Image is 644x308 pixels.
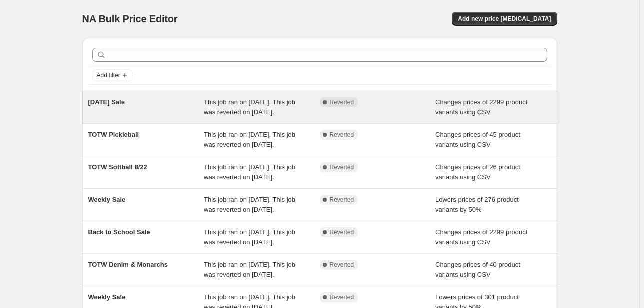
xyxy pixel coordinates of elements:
[204,98,295,116] span: This job ran on [DATE]. This job was reverted on [DATE].
[435,196,519,213] span: Lowers prices of 276 product variants by 50%
[88,293,126,301] span: Weekly Sale
[435,131,520,148] span: Changes prices of 45 product variants using CSV
[204,163,295,181] span: This job ran on [DATE]. This job was reverted on [DATE].
[204,196,295,213] span: This job ran on [DATE]. This job was reverted on [DATE].
[88,196,126,203] span: Weekly Sale
[330,98,354,106] span: Reverted
[88,228,150,236] span: Back to School Sale
[92,69,132,81] button: Add filter
[435,228,527,246] span: Changes prices of 2299 product variants using CSV
[88,261,168,268] span: TOTW Denim & Monarchs
[458,15,551,23] span: Add new price [MEDICAL_DATA]
[330,163,354,171] span: Reverted
[97,71,120,79] span: Add filter
[204,131,295,148] span: This job ran on [DATE]. This job was reverted on [DATE].
[82,13,178,24] span: NA Bulk Price Editor
[88,131,139,138] span: TOTW Pickleball
[435,261,520,278] span: Changes prices of 40 product variants using CSV
[452,12,557,26] button: Add new price [MEDICAL_DATA]
[88,98,125,106] span: [DATE] Sale
[330,196,354,204] span: Reverted
[435,98,527,116] span: Changes prices of 2299 product variants using CSV
[330,261,354,269] span: Reverted
[330,228,354,236] span: Reverted
[204,261,295,278] span: This job ran on [DATE]. This job was reverted on [DATE].
[88,163,147,171] span: TOTW Softball 8/22
[204,228,295,246] span: This job ran on [DATE]. This job was reverted on [DATE].
[435,163,520,181] span: Changes prices of 26 product variants using CSV
[330,293,354,301] span: Reverted
[330,131,354,139] span: Reverted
